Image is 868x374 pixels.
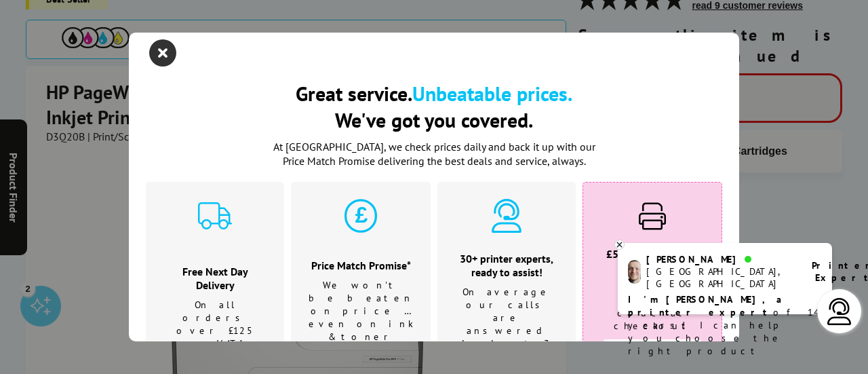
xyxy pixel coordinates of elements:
img: expert-cyan.svg [490,199,524,233]
p: of 14 years! I can help you choose the right product [628,293,822,358]
h3: £5 off any £125+ ex VAT spend* [600,247,705,274]
h3: Free Next Day Delivery [163,265,267,292]
img: delivery-cyan.svg [198,199,232,233]
img: price-promise-cyan.svg [344,199,378,233]
button: close modal [153,43,173,63]
p: On all orders over £125 ex VAT* [163,299,267,350]
p: Use the below code at checkout [600,281,705,333]
div: [GEOGRAPHIC_DATA], [GEOGRAPHIC_DATA] [646,265,795,290]
p: We won't be beaten on price …even on ink & toner cartridges. [308,279,414,356]
h3: Price Match Promise* [308,259,414,272]
b: I'm [PERSON_NAME], a printer expert [628,293,786,318]
img: ashley-livechat.png [628,260,641,284]
h2: Great service. We've got you covered. [146,80,722,133]
div: [PERSON_NAME] [646,253,795,265]
h3: 30+ printer experts, ready to assist! [454,252,559,279]
img: user-headset-light.svg [826,298,853,325]
p: At [GEOGRAPHIC_DATA], we check prices daily and back it up with our Price Match Promise deliverin... [264,140,604,168]
p: On average our calls are answered in just 3 rings! [454,286,559,363]
b: Unbeatable prices. [412,80,572,107]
